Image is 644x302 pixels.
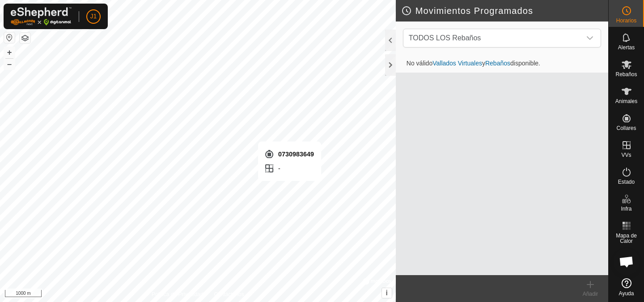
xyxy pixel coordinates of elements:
[616,18,636,23] span: Horarios
[405,29,581,47] span: TODOS LOS Rebaños
[401,5,608,16] h2: Movimientos Programados
[409,34,481,42] span: TODOS LOS Rebaños
[90,12,97,21] span: J1
[618,45,635,50] span: Alertas
[615,72,637,77] span: Rebaños
[11,7,72,26] img: Logo Gallagher
[264,163,314,174] div: -
[382,288,392,298] button: i
[386,289,388,297] span: i
[613,248,640,275] div: Chat abierto
[399,60,547,67] span: No válido y disponible.
[611,233,642,244] span: Mapa de Calor
[485,60,510,67] a: Rebaños
[615,99,637,104] span: Animales
[4,59,15,69] button: –
[4,32,15,43] button: Restablecer Mapa
[432,60,482,67] a: Vallados Virtuales
[609,275,644,300] a: Ayuda
[20,33,30,43] button: Capas del Mapa
[152,290,203,298] a: Política de Privacidad
[618,179,635,185] span: Estado
[581,29,599,47] div: dropdown trigger
[214,290,244,298] a: Contáctenos
[616,125,636,131] span: Collares
[4,47,15,58] button: +
[621,206,631,211] span: Infra
[619,291,634,296] span: Ayuda
[572,290,608,298] div: Añadir
[621,152,631,158] span: VVs
[264,149,314,160] div: 0730983649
